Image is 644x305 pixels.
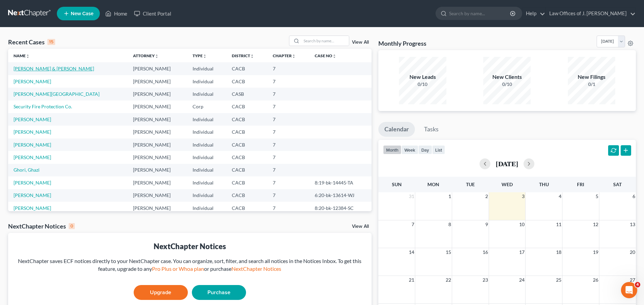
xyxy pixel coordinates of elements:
a: [PERSON_NAME] [14,116,51,122]
div: 0 [69,223,75,229]
a: [PERSON_NAME] [14,79,51,84]
td: 7 [267,62,309,75]
td: [PERSON_NAME] [128,189,187,202]
a: Case Nounfold_more [315,53,336,58]
td: Individual [187,75,226,88]
span: 3 [521,192,525,200]
span: 5 [595,192,599,200]
td: 7 [267,151,309,164]
td: 7 [267,189,309,202]
span: 26 [592,276,599,284]
td: 8:20-bk-12384-SC [309,202,372,214]
a: [PERSON_NAME] [14,205,51,211]
span: Mon [427,181,439,187]
td: 7 [267,113,309,126]
td: Individual [187,126,226,138]
a: [PERSON_NAME] [14,129,51,135]
i: unfold_more [292,54,296,58]
td: CACB [226,62,267,75]
span: New Case [71,11,93,16]
td: CACB [226,151,267,164]
a: NextChapter Notices [231,265,281,272]
iframe: Intercom live chat [621,282,637,298]
span: 31 [408,192,415,200]
a: Law Offices of J. [PERSON_NAME] [546,7,636,20]
div: 0/10 [483,81,531,88]
td: 7 [267,202,309,214]
span: 17 [518,248,525,256]
td: Individual [187,138,226,151]
span: 20 [629,248,636,256]
span: 4 [635,282,640,287]
a: Nameunfold_more [14,53,30,58]
a: [PERSON_NAME] [14,142,51,148]
td: 7 [267,75,309,88]
div: New Leads [399,73,446,81]
td: [PERSON_NAME] [128,151,187,164]
a: Tasks [418,122,445,137]
a: Purchase [192,285,246,300]
button: week [401,145,418,154]
span: 25 [555,276,562,284]
i: unfold_more [26,54,30,58]
button: list [432,145,445,154]
span: 14 [408,248,415,256]
div: 0/1 [568,81,615,88]
span: 18 [555,248,562,256]
td: 7 [267,88,309,100]
td: CACB [226,164,267,176]
td: [PERSON_NAME] [128,126,187,138]
span: 23 [482,276,489,284]
a: Attorneyunfold_more [133,53,159,58]
span: 7 [411,220,415,228]
a: Home [102,7,131,20]
a: [PERSON_NAME][GEOGRAPHIC_DATA] [14,91,99,97]
i: unfold_more [332,54,336,58]
span: 2 [485,192,489,200]
a: [PERSON_NAME] [14,192,51,198]
a: Security Fire Protection Co. [14,104,72,109]
button: month [383,145,401,154]
a: Calendar [378,122,415,137]
td: CACB [226,113,267,126]
a: Pro Plus or Whoa plan [152,265,204,272]
td: CACB [226,176,267,189]
a: [PERSON_NAME] [14,154,51,160]
a: Client Portal [131,7,175,20]
a: Ghori, Ghazi [14,167,40,173]
td: 7 [267,101,309,113]
td: Individual [187,176,226,189]
td: [PERSON_NAME] [128,176,187,189]
span: 24 [518,276,525,284]
span: 16 [482,248,489,256]
a: Help [523,7,545,20]
div: NextChapter Notices [8,222,75,230]
input: Search by name... [449,7,511,20]
div: New Filings [568,73,615,81]
a: Upgrade [134,285,188,300]
td: Individual [187,88,226,100]
a: View All [352,40,369,45]
td: CACB [226,138,267,151]
td: [PERSON_NAME] [128,164,187,176]
div: NextChapter Notices [14,241,366,252]
h3: Monthly Progress [378,39,426,47]
td: 6:20-bk-13614-WJ [309,189,372,202]
a: Typeunfold_more [193,53,207,58]
a: [PERSON_NAME] & [PERSON_NAME] [14,66,94,71]
span: Sun [392,181,402,187]
td: 7 [267,176,309,189]
td: Individual [187,62,226,75]
span: 6 [632,192,636,200]
input: Search by name... [302,36,349,46]
td: [PERSON_NAME] [128,138,187,151]
div: NextChapter saves ECF notices directly to your NextChapter case. You can organize, sort, filter, ... [14,257,366,273]
span: Fri [577,181,584,187]
td: Individual [187,189,226,202]
td: Individual [187,113,226,126]
i: unfold_more [250,54,254,58]
span: 1 [448,192,452,200]
span: 10 [518,220,525,228]
td: 8:19-bk-14445-TA [309,176,372,189]
td: [PERSON_NAME] [128,202,187,214]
